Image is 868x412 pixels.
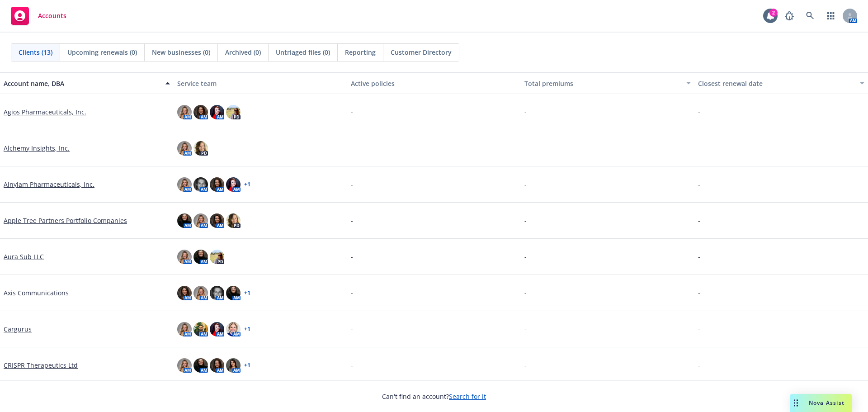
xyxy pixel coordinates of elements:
[521,72,694,94] button: Total premiums
[790,394,852,412] button: Nova Assist
[177,177,192,192] img: photo
[193,358,208,373] img: photo
[524,107,527,117] span: -
[801,7,819,25] a: Search
[524,180,527,189] span: -
[7,3,70,28] a: Accounts
[210,250,224,264] img: photo
[698,107,700,117] span: -
[210,213,224,228] img: photo
[524,324,527,334] span: -
[38,12,66,19] span: Accounts
[698,180,700,189] span: -
[226,213,241,228] img: photo
[698,216,700,225] span: -
[244,327,250,332] a: + 1
[177,358,192,373] img: photo
[4,324,32,334] a: Cargurus
[351,360,353,370] span: -
[193,141,208,156] img: photo
[698,360,700,370] span: -
[449,392,486,401] a: Search for it
[226,358,241,373] img: photo
[351,216,353,225] span: -
[790,394,802,412] div: Drag to move
[174,72,347,94] button: Service team
[244,290,250,296] a: + 1
[698,79,854,88] div: Closest renewal date
[780,7,798,25] a: Report a Bug
[177,141,192,156] img: photo
[19,47,52,57] span: Clients (13)
[67,47,137,57] span: Upcoming renewals (0)
[345,47,376,57] span: Reporting
[177,250,192,264] img: photo
[351,143,353,153] span: -
[193,322,208,336] img: photo
[4,143,70,153] a: Alchemy Insights, Inc.
[4,288,69,298] a: Axis Communications
[4,252,44,261] a: Aura Sub LLC
[694,72,868,94] button: Closest renewal date
[177,322,192,336] img: photo
[382,392,486,401] span: Can't find an account?
[4,180,94,189] a: Alnylam Pharmaceuticals, Inc.
[524,288,527,298] span: -
[524,360,527,370] span: -
[226,322,241,336] img: photo
[193,250,208,264] img: photo
[210,322,224,336] img: photo
[4,216,127,225] a: Apple Tree Partners Portfolio Companies
[210,358,224,373] img: photo
[351,107,353,117] span: -
[226,286,241,300] img: photo
[210,286,224,300] img: photo
[210,105,224,119] img: photo
[193,105,208,119] img: photo
[4,79,160,88] div: Account name, DBA
[524,79,681,88] div: Total premiums
[210,177,224,192] img: photo
[276,47,330,57] span: Untriaged files (0)
[193,286,208,300] img: photo
[351,180,353,189] span: -
[177,213,192,228] img: photo
[351,252,353,261] span: -
[226,177,241,192] img: photo
[524,143,527,153] span: -
[698,143,700,153] span: -
[347,72,521,94] button: Active policies
[177,105,192,119] img: photo
[698,324,700,334] span: -
[193,213,208,228] img: photo
[351,288,353,298] span: -
[4,107,86,117] a: Agios Pharmaceuticals, Inc.
[226,105,241,119] img: photo
[4,360,78,370] a: CRISPR Therapeutics Ltd
[152,47,210,57] span: New businesses (0)
[244,182,250,187] a: + 1
[524,216,527,225] span: -
[524,252,527,261] span: -
[698,288,700,298] span: -
[225,47,261,57] span: Archived (0)
[351,324,353,334] span: -
[244,363,250,368] a: + 1
[177,286,192,300] img: photo
[351,79,517,88] div: Active policies
[391,47,452,57] span: Customer Directory
[177,79,344,88] div: Service team
[769,9,778,17] div: 2
[809,399,844,407] span: Nova Assist
[698,252,700,261] span: -
[822,7,840,25] a: Switch app
[193,177,208,192] img: photo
